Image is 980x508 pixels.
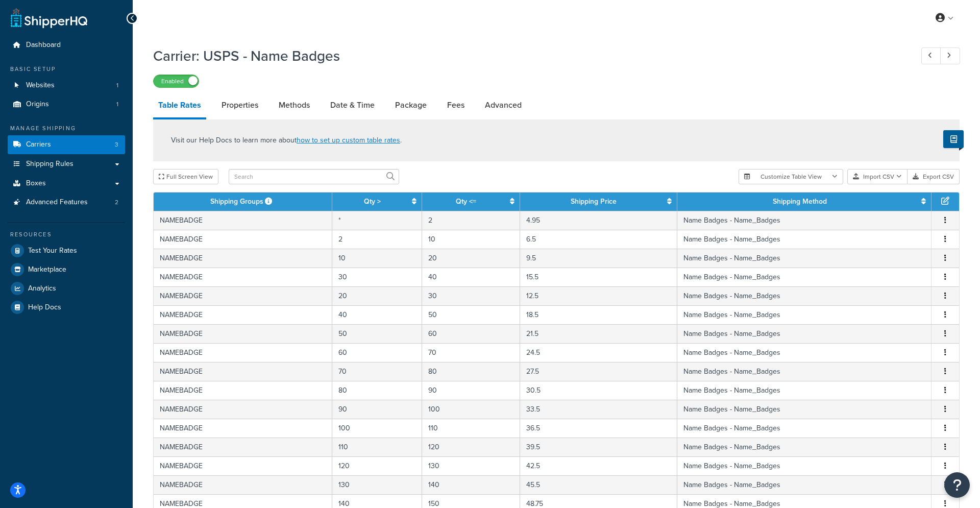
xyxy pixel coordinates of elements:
td: 4.95 [520,211,677,230]
button: Open Resource Center [944,472,970,498]
li: Origins [8,95,125,114]
td: 70 [422,343,520,362]
span: Carriers [26,140,51,149]
a: Test Your Rates [8,241,125,260]
a: Marketplace [8,260,125,279]
a: Next Record [940,47,960,64]
button: Full Screen View [153,169,218,184]
td: Name Badges - Name_Badges [677,211,932,230]
td: 42.5 [520,456,677,475]
td: 12.5 [520,286,677,305]
span: Analytics [28,284,56,293]
td: 10 [332,249,422,268]
li: Advanced Features [8,193,125,212]
td: 80 [422,362,520,381]
td: 30 [422,286,520,305]
td: 60 [422,324,520,343]
td: 9.5 [520,249,677,268]
td: Name Badges - Name_Badges [677,324,932,343]
label: Enabled [154,75,199,87]
li: Websites [8,76,125,95]
td: Name Badges - Name_Badges [677,305,932,324]
td: Name Badges - Name_Badges [677,400,932,419]
a: Table Rates [153,93,206,119]
td: Name Badges - Name_Badges [677,286,932,305]
a: Analytics [8,279,125,298]
td: 30 [332,268,422,286]
td: NAMEBADGE [154,456,332,475]
td: 50 [422,305,520,324]
a: Boxes [8,174,125,193]
td: 21.5 [520,324,677,343]
div: Manage Shipping [8,124,125,133]
td: 45.5 [520,475,677,494]
td: 2 [422,211,520,230]
td: 100 [422,400,520,419]
button: Export CSV [908,169,960,184]
td: NAMEBADGE [154,211,332,230]
a: Dashboard [8,36,125,55]
div: Basic Setup [8,65,125,74]
td: Name Badges - Name_Badges [677,230,932,249]
span: Test Your Rates [28,247,77,255]
td: NAMEBADGE [154,305,332,324]
td: NAMEBADGE [154,381,332,400]
a: Help Docs [8,298,125,317]
td: NAMEBADGE [154,438,332,456]
a: Advanced [480,93,527,117]
td: 110 [332,438,422,456]
td: 70 [332,362,422,381]
span: 1 [116,81,118,90]
button: Import CSV [847,169,908,184]
td: 24.5 [520,343,677,362]
button: Customize Table View [739,169,843,184]
span: Boxes [26,179,46,188]
td: 110 [422,419,520,438]
td: Name Badges - Name_Badges [677,268,932,286]
td: 18.5 [520,305,677,324]
span: Dashboard [26,41,61,50]
td: Name Badges - Name_Badges [677,362,932,381]
span: Advanced Features [26,198,88,207]
td: 27.5 [520,362,677,381]
td: 50 [332,324,422,343]
td: NAMEBADGE [154,286,332,305]
a: Shipping Price [571,196,617,207]
li: Carriers [8,135,125,154]
span: 1 [116,100,118,109]
a: Websites1 [8,76,125,95]
td: NAMEBADGE [154,268,332,286]
td: NAMEBADGE [154,230,332,249]
td: 90 [332,400,422,419]
td: 60 [332,343,422,362]
td: 40 [422,268,520,286]
td: Name Badges - Name_Badges [677,381,932,400]
td: Name Badges - Name_Badges [677,343,932,362]
p: Visit our Help Docs to learn more about . [171,135,402,146]
a: Shipping Rules [8,155,125,174]
td: NAMEBADGE [154,249,332,268]
td: 6.5 [520,230,677,249]
a: how to set up custom table rates [297,135,400,146]
td: 100 [332,419,422,438]
td: 2 [332,230,422,249]
span: Origins [26,100,49,109]
td: 120 [332,456,422,475]
td: 130 [332,475,422,494]
td: 10 [422,230,520,249]
span: Websites [26,81,55,90]
td: NAMEBADGE [154,324,332,343]
span: Marketplace [28,265,66,274]
td: NAMEBADGE [154,475,332,494]
a: Package [390,93,432,117]
a: Properties [216,93,263,117]
a: Qty > [364,196,381,207]
span: Help Docs [28,303,61,312]
button: Show Help Docs [943,130,964,148]
a: Methods [274,93,315,117]
a: Shipping Method [773,196,827,207]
